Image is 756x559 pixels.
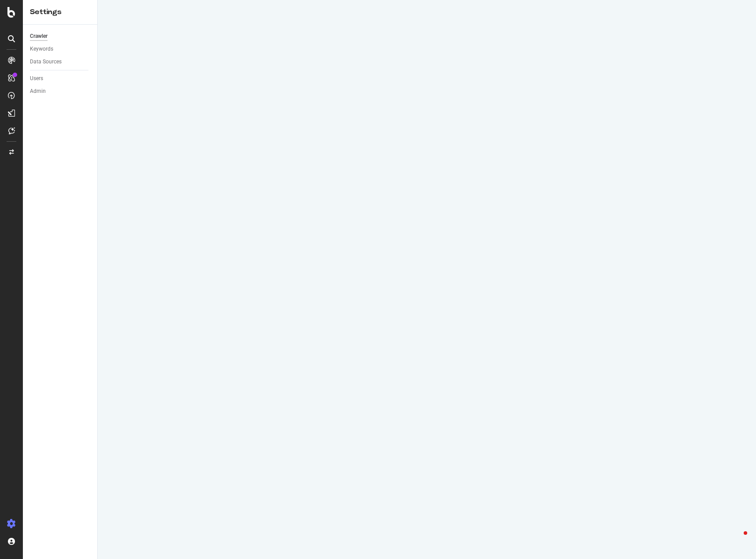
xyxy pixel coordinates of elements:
iframe: Intercom live chat [726,529,747,550]
a: Keywords [30,44,91,54]
div: Settings [30,7,90,17]
div: Crawler [30,32,48,41]
a: Admin [30,87,91,96]
a: Crawler [30,32,91,41]
div: Admin [30,87,46,96]
div: Keywords [30,44,53,54]
div: Users [30,74,43,83]
div: Data Sources [30,57,62,66]
a: Users [30,74,91,83]
a: Data Sources [30,57,91,66]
